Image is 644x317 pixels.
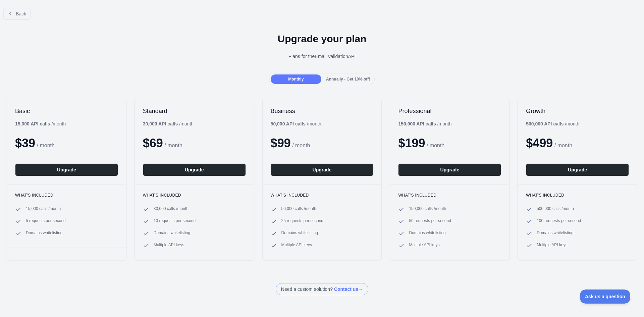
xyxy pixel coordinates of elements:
[398,136,425,150] span: $ 199
[271,121,306,126] b: 50,000 API calls
[398,120,451,127] div: / month
[398,107,501,115] h2: Professional
[271,120,321,127] div: / month
[271,136,291,150] span: $ 99
[271,107,374,115] h2: Business
[398,121,436,126] b: 150,000 API calls
[580,289,631,304] iframe: Toggle Customer Support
